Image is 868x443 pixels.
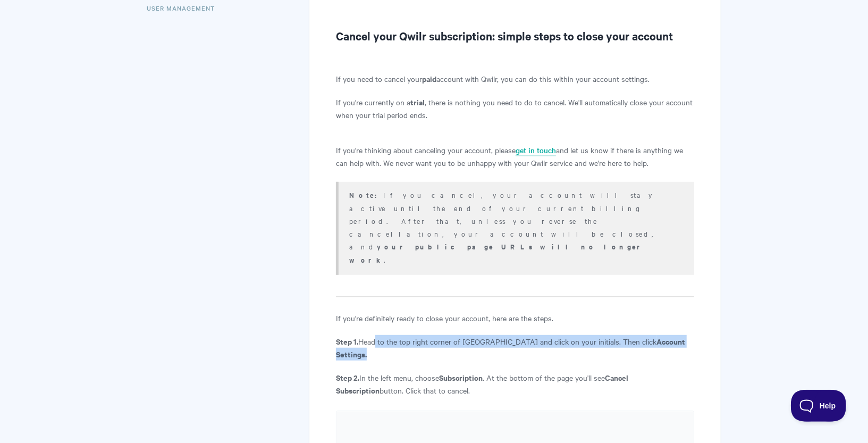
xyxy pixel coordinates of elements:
[336,144,694,169] p: If you're thinking about canceling your account, please and let us know if there is anything we c...
[336,335,694,361] p: Head to the top right corner of [GEOGRAPHIC_DATA] and click on your initials. Then click
[410,96,425,107] b: trial
[439,372,483,383] strong: Subscription
[336,312,694,324] p: If you're definitely ready to close your account, here are the steps.
[349,188,680,266] p: If you cancel, your account will stay active until the end of your current billing period. After ...
[336,72,694,85] p: If you need to cancel your account with Qwilr, you can do this within your account settings.
[336,336,685,360] strong: Account Settings.
[336,96,694,121] p: If you're currently on a , there is nothing you need to do to cancel. We'll automatically close y...
[336,27,694,44] h2: Cancel your Qwilr subscription: simple steps to close your account
[336,372,359,383] strong: Step 2.
[349,190,383,200] strong: Note:
[336,371,694,397] p: In the left menu, choose . At the bottom of the page you'll see button. Click that to cancel.
[349,241,645,265] strong: your public page URLs will no longer work
[336,372,628,396] strong: Cancel Subscription
[422,73,436,84] strong: paid
[516,145,556,156] a: get in touch
[791,390,847,422] iframe: Toggle Customer Support
[336,336,358,347] strong: Step 1.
